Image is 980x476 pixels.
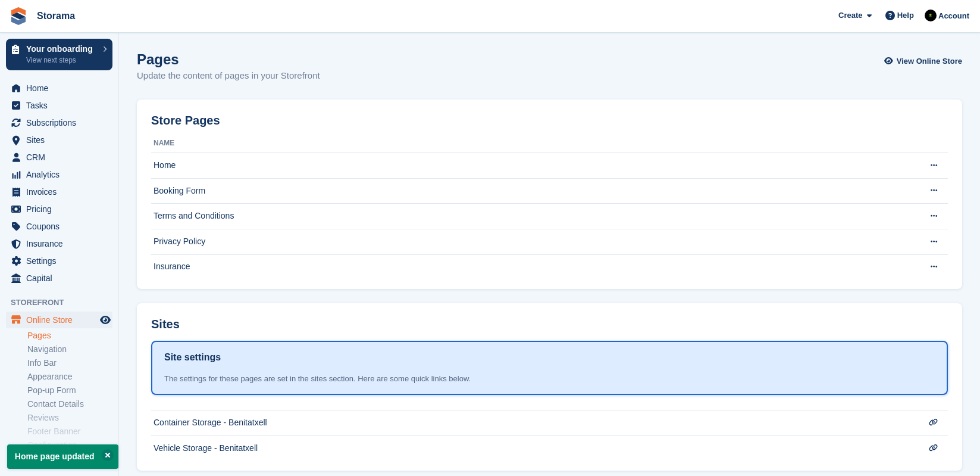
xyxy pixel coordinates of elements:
[897,10,914,21] span: Help
[151,134,908,153] th: Name
[26,80,98,97] span: Home
[925,10,937,21] img: Stuart Pratt
[151,153,908,179] td: Home
[26,97,98,114] span: Tasks
[887,51,962,71] a: View Online Store
[151,178,908,204] td: Booking Form
[151,114,220,127] h2: Store Pages
[26,253,98,269] span: Settings
[151,318,180,331] h2: Sites
[26,201,98,217] span: Pricing
[164,350,221,365] h1: Site settings
[32,6,80,26] a: Storama
[6,201,112,217] a: menu
[26,45,97,53] p: Your onboarding
[137,69,320,83] p: Update the content of pages in your Storefront
[151,254,908,279] td: Insurance
[897,55,962,67] span: View Online Store
[6,149,112,166] a: menu
[26,149,98,166] span: CRM
[6,253,112,269] a: menu
[26,218,98,235] span: Coupons
[6,312,112,328] a: menu
[26,166,98,183] span: Analytics
[26,114,98,131] span: Subscriptions
[6,218,112,235] a: menu
[27,426,112,437] a: Footer Banner
[27,385,112,396] a: Pop-up Form
[11,297,118,309] span: Storefront
[6,166,112,183] a: menu
[26,270,98,287] span: Capital
[27,399,112,410] a: Contact Details
[26,183,98,200] span: Invoices
[10,7,27,25] img: stora-icon-8386f47178a22dfd0bd8f6a31ec36ba5ce8667c1dd55bd0f319d3a0aa187defe.svg
[7,444,118,469] p: Home page updated
[6,114,112,131] a: menu
[6,39,112,70] a: Your onboarding View next steps
[27,412,112,424] a: Reviews
[26,55,97,66] p: View next steps
[98,313,112,327] a: Preview store
[26,132,98,148] span: Sites
[6,235,112,252] a: menu
[27,330,112,341] a: Pages
[151,410,908,436] td: Container Storage - Benitatxell
[137,51,320,67] h1: Pages
[6,270,112,287] a: menu
[838,10,862,21] span: Create
[6,80,112,97] a: menu
[6,183,112,200] a: menu
[151,204,908,229] td: Terms and Conditions
[6,132,112,148] a: menu
[151,229,908,254] td: Privacy Policy
[6,97,112,114] a: menu
[27,371,112,382] a: Appearance
[26,235,98,252] span: Insurance
[26,312,98,328] span: Online Store
[27,357,112,369] a: Info Bar
[27,344,112,355] a: Navigation
[938,10,969,22] span: Account
[151,435,908,461] td: Vehicle Storage - Benitatxell
[164,373,935,385] div: The settings for these pages are set in the sites section. Here are some quick links below.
